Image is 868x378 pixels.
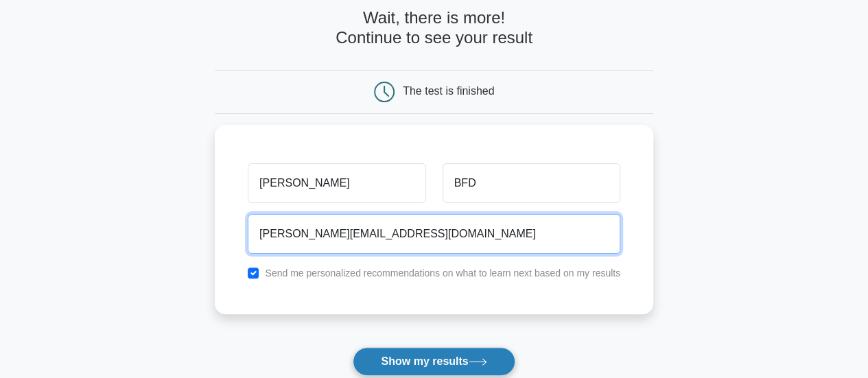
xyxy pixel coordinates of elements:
[265,268,620,279] label: Send me personalized recommendations on what to learn next based on my results
[403,85,494,97] div: The test is finished
[248,163,425,203] input: First name
[248,214,620,254] input: Email
[215,8,653,48] h4: Wait, there is more! Continue to see your result
[443,163,620,203] input: Last name
[353,347,515,376] button: Show my results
